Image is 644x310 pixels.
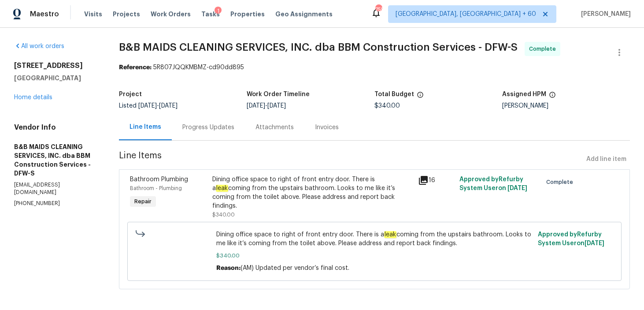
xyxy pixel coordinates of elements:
[384,231,396,238] em: leak
[119,91,142,97] h5: Project
[255,123,294,132] div: Attachments
[546,178,577,187] span: Complete
[507,185,527,191] span: [DATE]
[14,61,98,70] h2: [STREET_ADDRESS]
[14,142,98,178] h5: B&B MAIDS CLEANING SERVICES, INC. dba BBM Construction Services - DFW-S
[84,10,102,19] span: Visits
[14,200,98,207] p: [PHONE_NUMBER]
[215,7,222,15] div: 1
[267,103,286,109] span: [DATE]
[119,42,518,52] span: B&B MAIDS CLEANING SERVICES, INC. dba BBM Construction Services - DFW-S
[247,103,286,109] span: -
[538,232,604,247] span: Approved by Refurby System User on
[119,64,152,71] b: Reference:
[159,103,178,109] span: [DATE]
[374,91,414,97] h5: Total Budget
[131,197,155,206] span: Repair
[241,265,349,271] span: (AM) Updated per vendor’s final cost.
[14,181,98,196] p: [EMAIL_ADDRESS][DOMAIN_NAME]
[14,74,98,82] h5: [GEOGRAPHIC_DATA]
[459,176,527,191] span: Approved by Refurby System User on
[585,240,604,247] span: [DATE]
[577,10,631,19] span: [PERSON_NAME]
[216,251,533,260] span: $340.00
[417,91,424,103] span: The total cost of line items that have been proposed by Opendoor. This sum includes line items th...
[14,123,98,132] h4: Vendor Info
[275,10,333,19] span: Geo Assignments
[130,123,161,131] div: Line Items
[212,175,413,210] div: Dining office space to right of front entry door. There is a coming from the upstairs bathroom. L...
[138,103,157,109] span: [DATE]
[138,103,178,109] span: -
[113,10,140,19] span: Projects
[216,185,228,192] em: leak
[119,63,630,72] div: 5R807JQQKMBMZ-cd90dd895
[30,10,59,19] span: Maestro
[216,265,241,271] span: Reason:
[418,175,454,186] div: 16
[130,176,188,183] span: Bathroom Plumbing
[247,103,265,109] span: [DATE]
[212,212,235,217] span: $340.00
[396,10,536,19] span: [GEOGRAPHIC_DATA], [GEOGRAPHIC_DATA] + 60
[549,91,556,103] span: The hpm assigned to this work order.
[230,10,265,19] span: Properties
[375,5,381,14] div: 755
[14,94,52,101] a: Home details
[182,123,234,132] div: Progress Updates
[529,45,559,53] span: Complete
[14,43,64,49] a: All work orders
[216,230,533,248] span: Dining office space to right of front entry door. There is a coming from the upstairs bathroom. L...
[151,10,191,19] span: Work Orders
[119,151,583,168] span: Line Items
[201,11,220,17] span: Tasks
[119,103,178,109] span: Listed
[315,123,339,132] div: Invoices
[502,103,630,109] div: [PERSON_NAME]
[502,91,546,97] h5: Assigned HPM
[247,91,310,97] h5: Work Order Timeline
[374,103,400,109] span: $340.00
[130,186,182,191] span: Bathroom - Plumbing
